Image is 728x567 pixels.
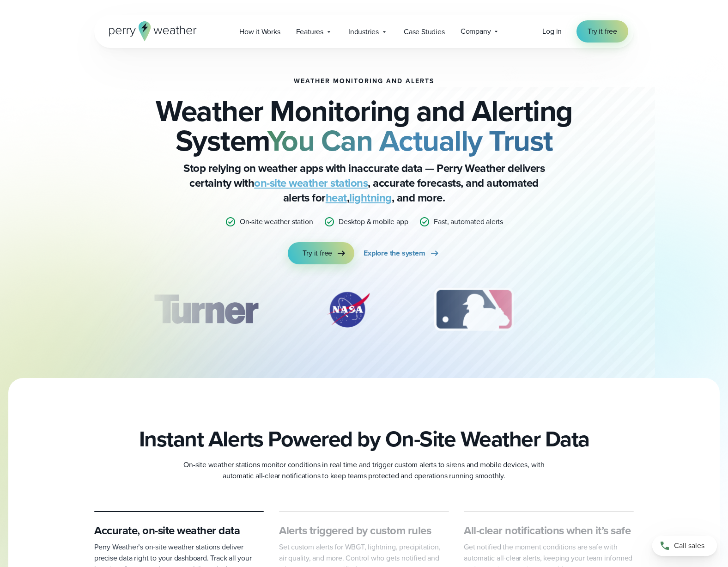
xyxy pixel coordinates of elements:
[94,523,264,538] h3: Accurate, on-site weather data
[316,287,381,333] div: 2 of 12
[348,26,379,37] span: Industries
[140,96,588,155] h2: Weather Monitoring and Alerting System
[139,426,589,452] h2: Instant Alerts Powered by On-Site Weather Data
[349,189,392,206] a: lightning
[339,216,408,227] p: Desktop & mobile app
[140,287,272,333] img: Turner-Construction_1.svg
[425,287,522,333] div: 3 of 12
[425,287,522,333] img: MLB.svg
[674,540,704,551] span: Call sales
[294,78,434,85] h1: Weather Monitoring and Alerts
[179,161,549,205] p: Stop relying on weather apps with inaccurate data — Perry Weather delivers certainty with , accur...
[296,26,323,37] span: Features
[542,26,562,37] span: Log in
[326,189,347,206] a: heat
[303,248,332,259] span: Try it free
[179,459,549,482] p: On-site weather stations monitor conditions in real time and trigger custom alerts to sirens and ...
[461,26,491,37] span: Company
[279,523,449,538] h3: Alerts triggered by custom rules
[404,26,445,37] span: Case Studies
[239,26,280,37] span: How it Works
[267,119,553,162] strong: You Can Actually Trust
[464,523,634,538] h3: All-clear notifications when it’s safe
[288,242,354,264] a: Try it free
[567,287,641,333] div: 4 of 12
[240,216,313,227] p: On-site weather station
[542,26,562,37] a: Log in
[140,287,272,333] div: 1 of 12
[254,175,368,191] a: on-site weather stations
[588,26,617,37] span: Try it free
[434,216,503,227] p: Fast, automated alerts
[652,536,717,556] a: Call sales
[364,248,425,259] span: Explore the system
[316,287,381,333] img: NASA.svg
[364,242,440,264] a: Explore the system
[231,22,288,41] a: How it Works
[567,287,641,333] img: PGA.svg
[140,287,588,337] div: slideshow
[396,22,453,41] a: Case Studies
[576,20,628,43] a: Try it free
